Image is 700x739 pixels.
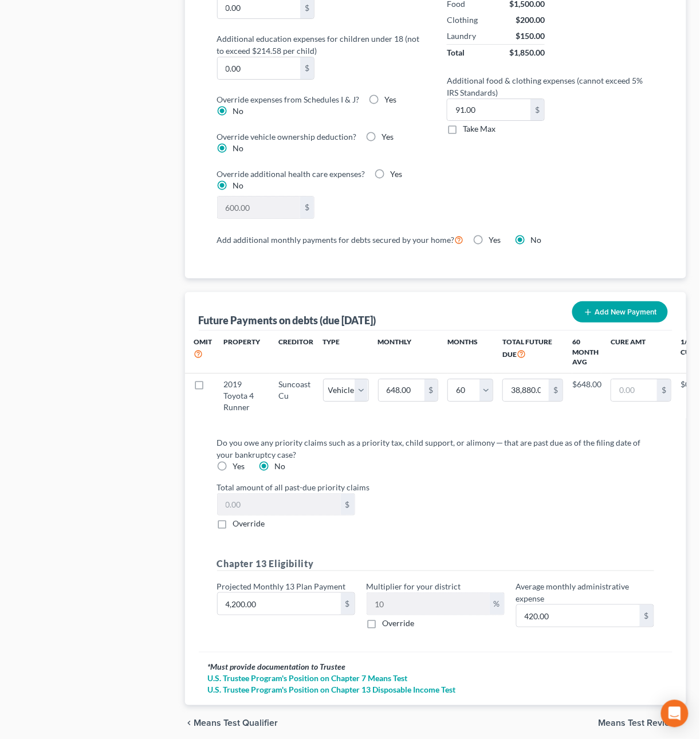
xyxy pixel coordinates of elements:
[611,379,657,401] input: 0.00
[383,618,415,628] span: Override
[217,580,346,592] label: Projected Monthly 13 Plan Payment
[270,374,323,418] td: Suncoast Cu
[194,719,278,728] span: Means Test Qualifier
[217,131,357,143] label: Override vehicle ownership deduction?
[218,57,301,79] input: 0.00
[233,106,244,116] span: No
[367,593,490,615] input: 0.00
[530,99,544,121] div: $
[341,494,355,516] div: $
[572,374,601,418] td: $648.00
[447,99,530,121] input: 0.00
[493,331,572,374] th: Total Future Due
[233,143,244,153] span: No
[275,461,286,471] span: No
[300,196,314,218] div: $
[233,518,265,528] span: Override
[379,379,424,401] input: 0.00
[218,196,301,218] input: 0.00
[490,593,504,615] div: %
[218,593,341,615] input: 0.00
[369,331,448,374] th: Monthly
[516,14,545,26] div: $200.00
[385,95,397,104] span: Yes
[211,33,430,57] label: Additional education expenses for children under 18 (not to exceed $214.58 per child)
[323,331,369,374] th: Type
[516,30,545,42] div: $150.00
[185,331,215,374] th: Omit
[447,14,478,26] div: Clothing
[572,301,668,323] button: Add New Payment
[211,481,660,493] label: Total amount of all past-due priority claims
[382,132,394,141] span: Yes
[441,74,660,99] label: Additional food & clothing expenses (cannot exceed 5% IRS Standards)
[208,673,664,685] a: U.S. Trustee Program's Position on Chapter 7 Means Test
[215,331,270,374] th: Property
[531,235,542,245] span: No
[549,379,563,401] div: $
[185,719,194,728] i: chevron_left
[217,437,646,461] label: Do you owe any priority claims such as a priority tax, child support, or alimony ─ that are past ...
[447,30,476,42] div: Laundry
[447,331,493,374] th: Months
[270,331,323,374] th: Creditor
[463,124,495,133] span: Take Max
[233,461,245,471] span: Yes
[601,331,681,374] th: Cure Amt
[509,47,545,58] div: $1,850.00
[424,379,438,401] div: $
[367,580,461,592] label: Multiplier for your district
[300,57,314,79] div: $
[517,605,640,627] input: 0.00
[661,700,689,728] div: Open Intercom Messenger
[185,719,278,728] button: chevron_left Means Test Qualifier
[489,235,501,245] span: Yes
[447,47,465,58] div: Total
[640,605,654,627] div: $
[217,168,365,180] label: Override additional health care expenses?
[599,719,677,728] span: Means Test Review
[516,580,654,604] label: Average monthly administrative expense
[215,374,270,418] td: 2019 Toyota 4 Runner
[199,313,376,327] div: Future Payments on debts (due [DATE])
[217,93,360,105] label: Override expenses from Schedules I & J?
[208,685,664,696] a: U.S. Trustee Program's Position on Chapter 13 Disposable Income Test
[208,662,664,673] div: Must provide documentation to Trustee
[391,169,403,179] span: Yes
[599,719,686,728] button: Means Test Review chevron_right
[503,379,549,401] input: 0.00
[217,557,655,571] h5: Chapter 13 Eligibility
[341,593,355,615] div: $
[657,379,671,401] div: $
[233,180,244,190] span: No
[217,233,464,246] label: Add additional monthly payments for debts secured by your home?
[218,494,341,516] input: 0.00
[572,331,601,374] th: 60 Month Avg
